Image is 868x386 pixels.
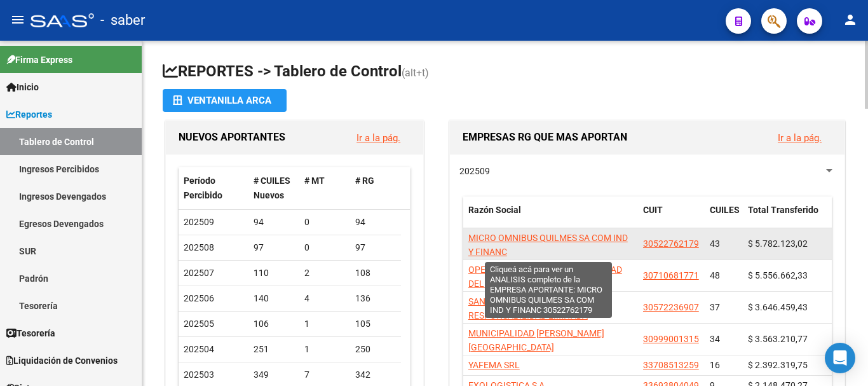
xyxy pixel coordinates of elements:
[843,12,858,27] mat-icon: person
[710,270,720,280] span: 48
[254,215,294,230] div: 94
[350,167,401,209] datatable-header-cell: # RG
[748,270,808,280] span: $ 5.556.662,33
[748,334,808,344] span: $ 3.563.210,77
[768,126,832,149] button: Ir a la pág.
[710,205,740,215] span: CUILES
[468,328,604,353] span: MUNICIPALIDAD [PERSON_NAME][GEOGRAPHIC_DATA]
[355,215,396,230] div: 94
[179,131,285,143] span: NUEVOS APORTANTES
[355,240,396,255] div: 97
[355,291,396,306] div: 136
[643,360,699,370] span: 33708513259
[748,238,808,249] span: $ 5.782.123,02
[304,317,345,331] div: 1
[710,360,720,370] span: 16
[463,196,638,238] datatable-header-cell: Razón Social
[355,266,396,280] div: 108
[163,61,848,83] h1: REPORTES -> Tablero de Control
[778,132,822,144] a: Ir a la pág.
[304,368,345,382] div: 7
[468,296,609,321] span: SANATORIO BERNAL SOCIEDAD DE RESPONSABILIDAD LIMITADA
[184,344,214,354] span: 202504
[163,89,287,112] button: Ventanilla ARCA
[254,240,294,255] div: 97
[468,360,520,370] span: YAFEMA SRL
[355,342,396,357] div: 250
[710,238,720,249] span: 43
[304,266,345,280] div: 2
[254,342,294,357] div: 251
[254,317,294,331] div: 106
[825,343,855,373] div: Open Intercom Messenger
[254,266,294,280] div: 110
[179,167,248,209] datatable-header-cell: Período Percibido
[304,291,345,306] div: 4
[10,12,25,27] mat-icon: menu
[463,131,627,143] span: EMPRESAS RG QUE MAS APORTAN
[459,166,490,176] span: 202509
[173,89,276,112] div: Ventanilla ARCA
[643,238,699,249] span: 30522762179
[346,126,410,149] button: Ir a la pág.
[6,80,39,94] span: Inicio
[638,196,705,238] datatable-header-cell: CUIT
[184,293,214,303] span: 202506
[355,317,396,331] div: 105
[705,196,743,238] datatable-header-cell: CUILES
[468,233,628,258] span: MICRO OMNIBUS QUILMES SA COM IND Y FINANC
[254,176,290,200] span: # CUILES Nuevos
[6,107,52,121] span: Reportes
[710,302,720,312] span: 37
[643,205,663,215] span: CUIT
[248,167,299,209] datatable-header-cell: # CUILES Nuevos
[100,6,145,34] span: - saber
[748,360,808,370] span: $ 2.392.319,75
[748,205,818,215] span: Total Transferido
[254,291,294,306] div: 140
[304,342,345,357] div: 1
[643,302,699,312] span: 30572236907
[6,354,118,368] span: Liquidación de Convenios
[184,268,214,278] span: 202507
[468,265,622,289] span: OPERADORA FERROVIARIA SOCIEDAD DEL ESTADO
[748,302,808,312] span: $ 3.646.459,43
[254,368,294,382] div: 349
[184,217,214,227] span: 202509
[6,326,55,340] span: Tesorería
[402,67,429,79] span: (alt+t)
[184,242,214,252] span: 202508
[355,368,396,382] div: 342
[304,240,345,255] div: 0
[184,319,214,329] span: 202505
[468,205,521,215] span: Razón Social
[356,132,400,144] a: Ir a la pág.
[355,176,374,186] span: # RG
[184,369,214,380] span: 202503
[299,167,350,209] datatable-header-cell: # MT
[643,270,699,280] span: 30710681771
[643,334,699,344] span: 30999001315
[184,176,222,200] span: Período Percibido
[6,53,72,67] span: Firma Express
[743,196,832,238] datatable-header-cell: Total Transferido
[304,215,345,230] div: 0
[710,334,720,344] span: 34
[304,176,325,186] span: # MT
